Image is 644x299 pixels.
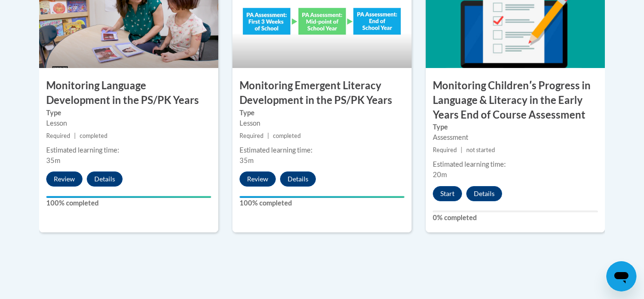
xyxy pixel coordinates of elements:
[80,132,107,139] span: completed
[239,108,405,118] label: Type
[46,196,211,198] div: Your progress
[433,213,598,223] label: 0% completed
[433,132,598,143] div: Assessment
[46,145,211,155] div: Estimated learning time:
[433,146,457,154] span: Required
[239,132,264,139] span: Required
[74,132,76,139] span: |
[267,132,269,139] span: |
[433,159,598,170] div: Estimated learning time:
[239,171,276,187] button: Review
[232,78,412,108] h3: Monitoring Emergent Literacy Development in the PS/PK Years
[606,261,636,291] iframe: Button to launch messaging window
[466,146,495,154] span: not started
[46,118,211,128] div: Lesson
[461,146,462,154] span: |
[46,171,83,187] button: Review
[273,132,301,139] span: completed
[239,156,254,164] span: 35m
[87,171,123,187] button: Details
[239,118,405,128] div: Lesson
[433,186,462,201] button: Start
[46,156,60,164] span: 35m
[46,108,211,118] label: Type
[239,198,405,208] label: 100% completed
[433,171,447,179] span: 20m
[39,78,218,108] h3: Monitoring Language Development in the PS/PK Years
[426,78,605,122] h3: Monitoring Childrenʹs Progress in Language & Literacy in the Early Years End of Course Assessment
[46,132,70,139] span: Required
[466,186,502,201] button: Details
[280,171,316,187] button: Details
[239,145,405,155] div: Estimated learning time:
[433,122,598,132] label: Type
[46,198,211,208] label: 100% completed
[239,196,405,198] div: Your progress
